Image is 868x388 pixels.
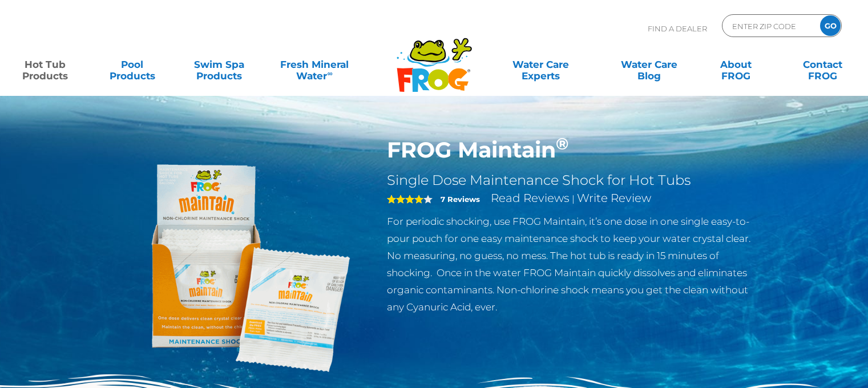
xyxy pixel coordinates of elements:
[702,53,769,76] a: AboutFROG
[789,53,857,76] a: ContactFROG
[387,195,423,204] span: 4
[11,53,79,76] a: Hot TubProducts
[390,23,478,92] img: Frog Products Logo
[486,53,596,76] a: Water CareExperts
[648,14,707,43] p: Find A Dealer
[572,193,575,204] span: |
[272,53,357,76] a: Fresh MineralWater∞
[387,213,760,316] p: For periodic shocking, use FROG Maintain, it’s one dose in one single easy-to-pour pouch for one ...
[820,15,841,36] input: GO
[615,53,683,76] a: Water CareBlog
[98,53,165,76] a: PoolProducts
[491,191,570,205] a: Read Reviews
[185,53,253,76] a: Swim SpaProducts
[577,191,651,205] a: Write Review
[327,69,332,78] sup: ∞
[387,172,760,189] h2: Single Dose Maintenance Shock for Hot Tubs
[556,134,568,153] sup: ®
[387,137,760,163] h1: FROG Maintain
[441,195,480,204] strong: 7 Reviews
